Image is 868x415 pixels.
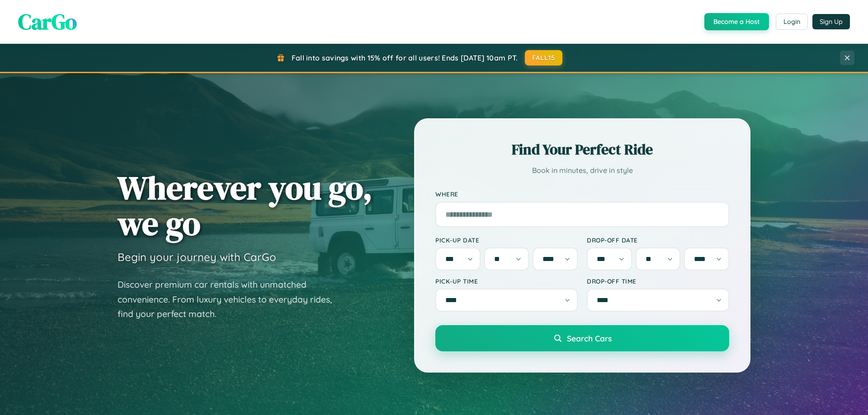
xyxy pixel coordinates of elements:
button: Sign Up [812,14,850,29]
label: Where [435,191,729,198]
p: Book in minutes, drive in style [435,164,729,177]
label: Drop-off Date [587,236,729,244]
span: Search Cars [567,333,612,343]
label: Pick-up Date [435,236,578,244]
button: Login [776,14,808,30]
h2: Find Your Perfect Ride [435,140,729,159]
label: Drop-off Time [587,277,729,285]
span: Fall into savings with 15% off for all users! Ends [DATE] 10am PT. [292,53,518,62]
label: Pick-up Time [435,277,578,285]
p: Discover premium car rentals with unmatched convenience. From luxury vehicles to everyday rides, ... [118,277,344,322]
button: Search Cars [435,325,729,351]
button: Become a Host [704,13,769,30]
button: FALL15 [525,50,563,65]
span: CarGo [18,7,77,37]
h1: Wherever you go, we go [118,170,373,241]
h3: Begin your journey with CarGo [118,250,276,264]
